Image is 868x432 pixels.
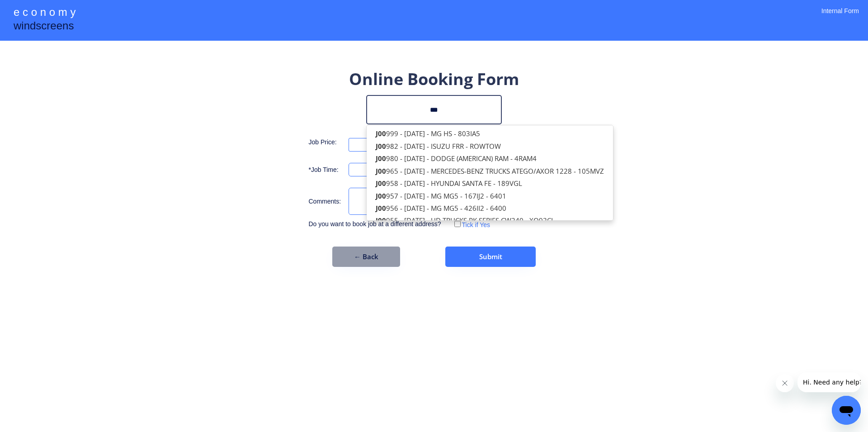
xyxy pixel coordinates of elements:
[367,152,613,165] p: 980 - [DATE] - DODGE (AMERICAN) RAM - 4RAM4
[367,214,613,227] p: 955 - [DATE] - UD TRUCKS PK SERIES CW240 - XQ92CL
[776,374,794,392] iframe: Close message
[5,6,65,14] span: Hi. Need any help?
[309,166,344,175] div: *Job Time:
[376,154,386,163] strong: J00
[332,247,400,267] button: ← Back
[797,372,861,392] iframe: Message from company
[367,177,613,190] p: 958 - [DATE] - HYUNDAI SANTA FE - 189VGL
[376,166,386,176] strong: J00
[445,247,536,267] button: Submit
[349,68,519,90] div: Online Booking Form
[367,202,613,214] p: 956 - [DATE] - MG MG5 - 426II2 - 6400
[309,220,448,229] div: Do you want to book job at a different address?
[462,221,491,228] label: Tick if Yes
[367,165,613,177] p: 965 - [DATE] - MERCEDES-BENZ TRUCKS ATEGO/AXOR 1228 - 105MVZ
[367,128,613,140] p: 999 - [DATE] - MG HS - 803IA5
[376,179,386,188] strong: J00
[309,197,344,206] div: Comments:
[376,142,386,151] strong: J00
[376,129,386,138] strong: J00
[832,396,861,425] iframe: Button to launch messaging window
[14,18,74,36] div: windscreens
[821,7,859,27] div: Internal Form
[376,216,386,225] strong: J00
[14,5,75,22] div: e c o n o m y
[376,191,386,200] strong: J00
[367,190,613,202] p: 957 - [DATE] - MG MG5 - 167IJ2 - 6401
[376,204,386,213] strong: J00
[309,138,344,147] div: Job Price:
[367,140,613,152] p: 982 - [DATE] - ISUZU FRR - ROWTOW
